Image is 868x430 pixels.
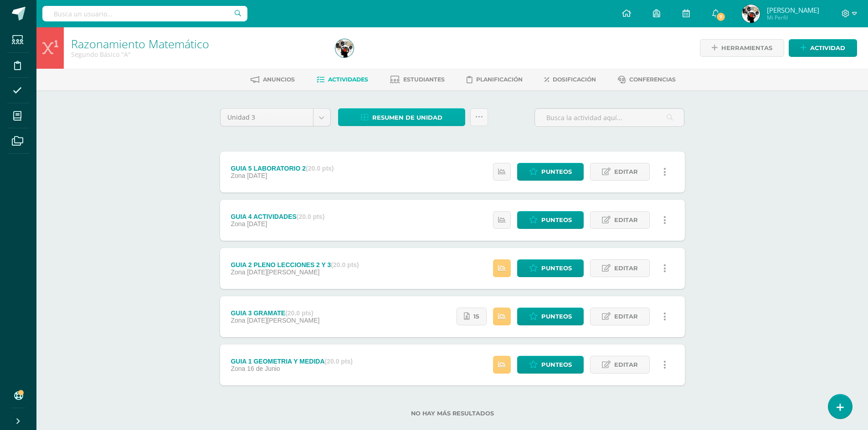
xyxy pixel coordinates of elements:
span: Zona [231,317,245,324]
a: Punteos [517,211,584,229]
span: Punteos [541,163,572,180]
span: Anuncios [263,76,295,83]
a: 15 [457,308,487,325]
span: Punteos [541,212,572,228]
span: Mi Perfil [767,14,819,21]
span: Zona [231,365,245,372]
a: Punteos [517,163,584,181]
strong: (20.0 pts) [285,309,313,317]
div: GUIA 5 LABORATORIO 2 [231,165,334,172]
span: Editar [614,163,638,180]
strong: (20.0 pts) [325,358,353,365]
span: Conferencias [629,76,676,83]
a: Herramientas [700,39,784,57]
span: [DATE] [247,220,267,228]
span: 7 [716,12,726,22]
a: Unidad 3 [221,109,330,126]
strong: (20.0 pts) [331,261,359,268]
h1: Razonamiento Matemático [71,37,324,50]
span: Herramientas [721,40,772,56]
a: Conferencias [618,72,676,87]
a: Actividad [789,39,857,57]
img: 6048ae9c2eba16dcb25a041118cbde53.png [335,39,354,57]
span: [DATE][PERSON_NAME] [247,268,319,276]
span: 16 de Junio [247,365,280,372]
span: Zona [231,220,245,228]
span: Zona [231,268,245,276]
span: Editar [614,212,638,228]
span: 15 [473,308,479,325]
a: Resumen de unidad [338,108,465,126]
a: Estudiantes [390,72,445,87]
a: Dosificación [544,72,596,87]
input: Busca la actividad aquí... [535,109,684,126]
a: Punteos [517,308,584,325]
a: Punteos [517,356,584,374]
span: Editar [614,308,638,325]
span: Zona [231,172,245,179]
img: 6048ae9c2eba16dcb25a041118cbde53.png [742,5,760,23]
span: [DATE] [247,172,267,179]
span: [DATE][PERSON_NAME] [247,317,319,324]
span: [PERSON_NAME] [767,5,819,15]
span: Editar [614,356,638,373]
div: GUIA 4 ACTIVIDADES [231,213,324,220]
span: Punteos [541,260,572,277]
span: Actividades [328,76,368,83]
span: Estudiantes [403,76,445,83]
span: Punteos [541,308,572,325]
div: GUIA 2 PLENO LECCIONES 2 Y 3 [231,261,359,268]
label: No hay más resultados [220,410,685,417]
span: Unidad 3 [227,109,306,126]
span: Editar [614,260,638,277]
a: Actividades [317,72,368,87]
a: Anuncios [251,72,295,87]
span: Planificación [476,76,523,83]
a: Razonamiento Matemático [71,36,209,51]
span: Punteos [541,356,572,373]
strong: (20.0 pts) [306,165,334,172]
a: Punteos [517,259,584,277]
span: Actividad [810,40,845,56]
span: Dosificación [553,76,596,83]
a: Planificación [467,72,523,87]
div: GUIA 1 GEOMETRIA Y MEDIDA [231,358,353,365]
div: Segundo Básico 'A' [71,50,324,59]
strong: (20.0 pts) [297,213,324,220]
span: Resumen de unidad [372,109,442,126]
input: Busca un usuario... [42,6,247,21]
div: GUIA 3 GRAMATE [231,309,319,317]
